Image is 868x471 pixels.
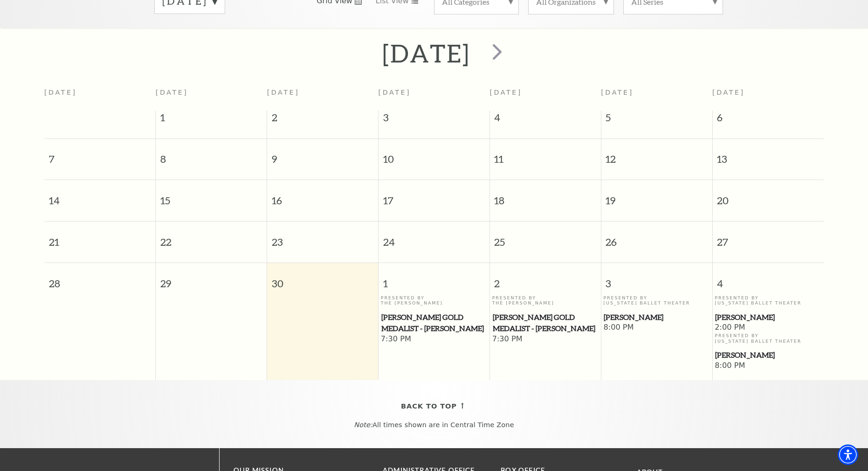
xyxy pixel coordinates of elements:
[715,295,821,306] p: Presented By [US_STATE] Ballet Theater
[381,334,487,345] span: 7:30 PM
[44,83,156,111] th: [DATE]
[44,263,155,295] span: 28
[715,349,821,361] span: [PERSON_NAME]
[156,180,267,212] span: 15
[490,180,601,212] span: 18
[479,37,513,70] button: next
[489,89,522,96] span: [DATE]
[492,295,599,306] p: Presented By The [PERSON_NAME]
[267,263,378,295] span: 30
[715,333,821,344] p: Presented By [US_STATE] Ballet Theater
[601,111,712,129] span: 5
[490,222,601,254] span: 25
[379,139,489,171] span: 10
[715,361,821,371] span: 8:00 PM
[267,111,378,129] span: 2
[267,89,300,96] span: [DATE]
[601,180,712,212] span: 19
[156,139,267,171] span: 8
[604,312,709,323] span: [PERSON_NAME]
[381,295,487,306] p: Presented By The [PERSON_NAME]
[44,139,155,171] span: 7
[603,295,710,306] p: Presented By [US_STATE] Ballet Theater
[715,312,821,323] span: [PERSON_NAME]
[156,89,188,96] span: [DATE]
[492,334,599,345] span: 7:30 PM
[712,89,745,96] span: [DATE]
[490,263,601,295] span: 2
[156,111,267,129] span: 1
[713,139,824,171] span: 13
[601,222,712,254] span: 26
[601,263,712,295] span: 3
[267,222,378,254] span: 23
[715,323,821,333] span: 2:00 PM
[838,444,858,465] div: Accessibility Menu
[490,139,601,171] span: 11
[381,312,487,334] span: [PERSON_NAME] Gold Medalist - [PERSON_NAME]
[603,323,710,333] span: 8:00 PM
[379,263,489,295] span: 1
[493,312,598,334] span: [PERSON_NAME] Gold Medalist - [PERSON_NAME]
[379,180,489,212] span: 17
[44,222,155,254] span: 21
[354,421,372,429] em: Note:
[713,222,824,254] span: 27
[44,180,155,212] span: 14
[713,263,824,295] span: 4
[382,38,470,68] h2: [DATE]
[713,111,824,129] span: 6
[9,421,859,429] p: All times shown are in Central Time Zone
[156,263,267,295] span: 29
[379,111,489,129] span: 3
[490,111,601,129] span: 4
[267,180,378,212] span: 16
[713,180,824,212] span: 20
[156,222,267,254] span: 22
[401,401,457,412] span: Back To Top
[267,139,378,171] span: 9
[379,89,411,96] span: [DATE]
[601,89,634,96] span: [DATE]
[379,222,489,254] span: 24
[601,139,712,171] span: 12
